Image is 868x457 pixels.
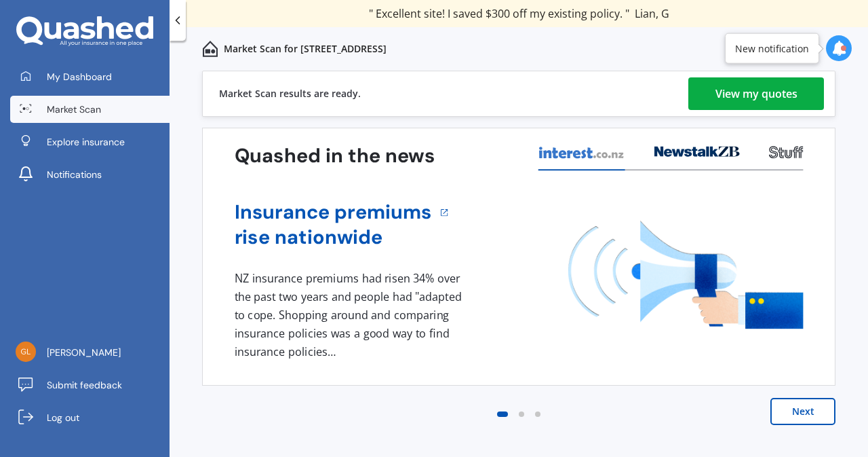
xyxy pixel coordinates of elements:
a: Log out [10,404,170,431]
a: Explore insurance [10,128,170,156]
a: rise nationwide [235,225,432,250]
span: Log out [47,411,79,424]
a: Notifications [10,161,170,188]
a: Market Scan [10,96,170,123]
span: [PERSON_NAME] [47,346,121,359]
a: View my quotes [688,77,824,110]
p: Market Scan for [STREET_ADDRESS] [224,42,387,56]
a: [PERSON_NAME] [10,339,170,366]
span: Market Scan [47,103,101,116]
div: New notification [735,41,809,55]
span: Notifications [47,168,102,181]
h3: Quashed in the news [235,143,435,168]
img: home-and-contents.b802091223b8502ef2dd.svg [202,41,218,57]
a: My Dashboard [10,63,170,90]
div: NZ insurance premiums had risen 34% over the past two years and people had "adapted to cope. Shop... [235,270,467,361]
span: My Dashboard [47,70,112,84]
a: Insurance premiums [235,200,432,225]
div: Market Scan results are ready. [219,71,361,116]
span: Explore insurance [47,135,125,149]
button: Next [770,398,835,425]
img: 25cd941e63421431d0a722452da9e5bd [16,342,36,362]
a: Submit feedback [10,371,170,399]
div: View my quotes [715,77,797,110]
img: media image [568,221,804,329]
span: Submit feedback [47,378,122,392]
